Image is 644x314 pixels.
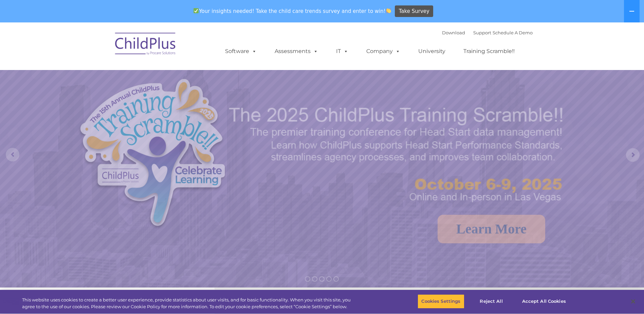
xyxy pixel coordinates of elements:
img: ✅ [194,8,199,13]
button: Cookies Settings [418,294,464,309]
a: Schedule A Demo [493,30,533,35]
a: Take Survey [395,5,433,17]
a: Download [442,30,465,35]
a: Training Scramble!! [457,45,521,58]
span: Take Survey [399,5,429,17]
a: Software [218,45,263,58]
span: Your insights needed! Take the child care trends survey and enter to win! [191,4,394,18]
a: Learn More [438,215,545,243]
div: This website uses cookies to create a better user experience, provide statistics about user visit... [22,297,354,310]
a: Support [473,30,491,35]
a: Company [360,45,407,58]
span: Last name [94,45,115,50]
img: ChildPlus by Procare Solutions [112,28,180,62]
a: University [411,45,452,58]
button: Close [626,294,641,309]
button: Reject All [470,294,513,309]
span: Phone number [94,73,123,78]
a: IT [329,45,355,58]
img: 👏 [386,8,391,13]
a: Assessments [268,45,325,58]
font: | [442,30,533,35]
button: Accept All Cookies [518,294,570,309]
